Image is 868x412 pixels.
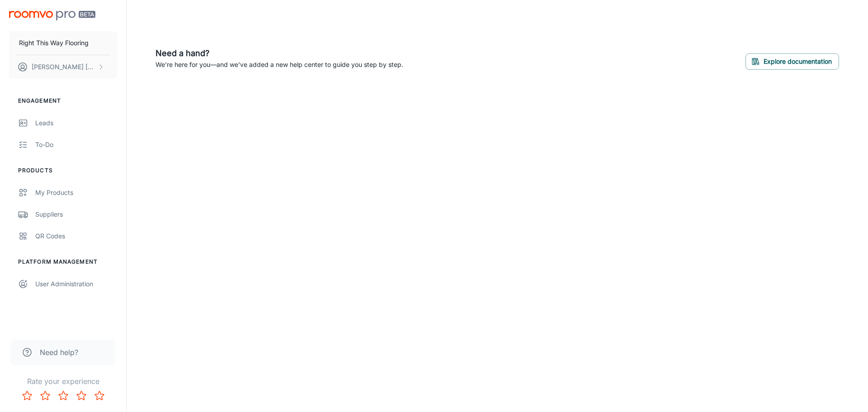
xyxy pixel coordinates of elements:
[745,53,839,70] button: Explore documentation
[745,56,839,65] a: Explore documentation
[9,55,117,79] button: [PERSON_NAME] [PERSON_NAME]
[9,31,117,55] button: Right This Way Flooring
[156,47,403,60] h6: Need a hand?
[156,60,403,70] p: We're here for you—and we've added a new help center to guide you step by step.
[9,11,95,20] img: Roomvo PRO Beta
[32,62,95,72] p: [PERSON_NAME] [PERSON_NAME]
[19,38,89,48] p: Right This Way Flooring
